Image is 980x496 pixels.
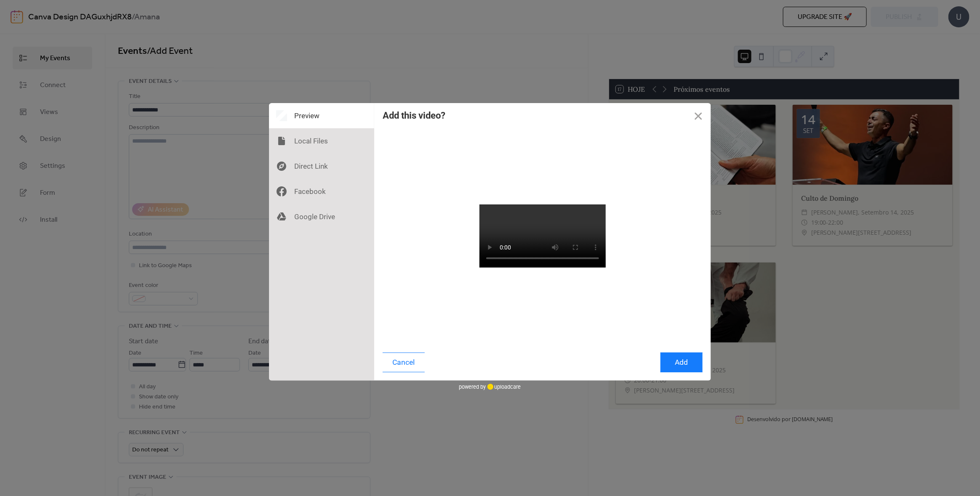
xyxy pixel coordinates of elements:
[383,353,425,372] button: Cancel
[459,381,521,393] div: powered by
[269,204,374,229] div: Google Drive
[486,384,521,390] a: uploadcare
[269,103,374,128] div: Preview
[383,110,445,121] div: Add this video?
[686,103,711,128] button: Close
[269,154,374,179] div: Direct Link
[660,353,703,372] button: Add
[269,128,374,154] div: Local Files
[269,179,374,204] div: Facebook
